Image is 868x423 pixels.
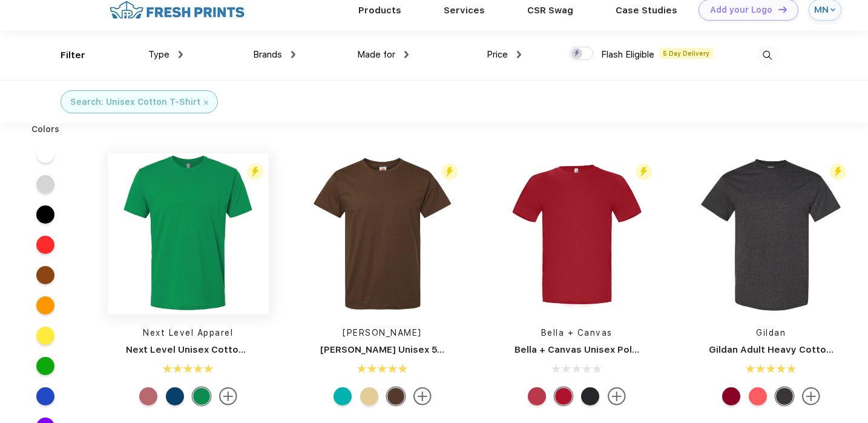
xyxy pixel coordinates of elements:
img: func=resize&h=266 [496,153,657,315]
img: func=resize&h=266 [691,153,852,315]
div: Tweed [775,387,794,405]
img: dropdown.png [517,51,521,58]
div: Red [554,387,573,405]
img: func=resize&h=266 [302,153,463,315]
img: filter_cancel.svg [204,101,208,105]
img: flash_active_toggle.svg [636,164,652,180]
img: more.svg [608,387,626,405]
img: flash_active_toggle.svg [247,164,263,180]
div: MN [814,5,827,15]
a: Bella + Canvas Unisex Poly-Cotton Short-Sleeve T-Shirt [515,344,774,355]
img: func=resize&h=266 [108,153,269,315]
div: Dark Chocolate [387,387,405,405]
span: Brands [253,49,282,60]
img: more.svg [413,387,432,405]
img: dropdown.png [404,51,409,58]
div: Athletic Teal [334,387,352,405]
span: Flash Eligible [601,49,654,60]
img: desktop_search.svg [757,45,777,65]
img: dropdown.png [291,51,295,58]
a: Next Level Apparel [143,328,233,338]
div: Kelly Green [192,387,211,405]
span: Made for [357,49,395,60]
img: flash_active_toggle.svg [441,164,458,180]
img: more.svg [219,387,237,405]
img: arrow_down_blue.svg [830,7,835,12]
a: Next Level Unisex Cotton T-Shirt [126,344,278,355]
div: Colors [22,123,69,136]
span: Type [148,49,169,60]
div: mauve [139,387,157,405]
div: Filter [61,48,85,62]
div: red acid wash [528,387,546,405]
img: more.svg [802,387,820,405]
img: dropdown.png [179,51,183,58]
span: 5 Day Delivery [659,48,713,59]
div: Cool Blue [166,387,184,405]
div: Athletic Gold [360,387,378,405]
a: Gildan [756,328,786,338]
a: Products [358,5,401,16]
a: Gildan Adult Heavy Cotton T-Shirt [709,344,866,355]
span: Price [487,49,508,60]
img: DT [778,6,787,13]
a: Bella + Canvas [541,328,613,338]
div: Search: Unisex Cotton T-Shirt [70,96,200,108]
img: flash_active_toggle.svg [830,164,846,180]
a: [PERSON_NAME] Unisex 5.2 Oz. Comfortsoft Cotton T-Shirt [320,344,594,355]
div: Add your Logo [710,5,772,15]
div: blk mineral wash [581,387,599,405]
div: Coral Silk [749,387,767,405]
div: Cardinal Red [722,387,740,405]
a: [PERSON_NAME] [343,328,422,338]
